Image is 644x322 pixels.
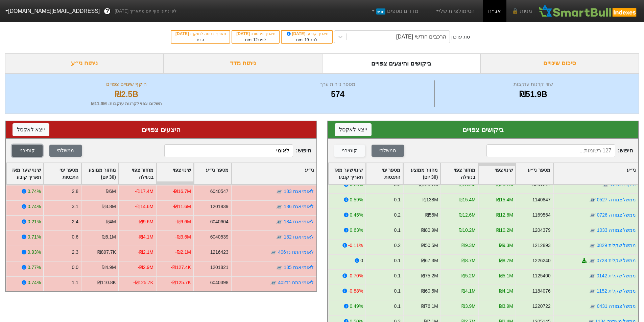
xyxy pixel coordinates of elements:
[461,272,475,279] div: ₪5.2M
[499,272,513,279] div: ₪5.1M
[348,272,363,279] div: -0.70%
[496,212,513,219] div: ₪12.6M
[236,31,251,36] span: [DATE]
[342,147,357,154] div: קונצרני
[72,249,78,256] div: 2.3
[532,196,550,203] div: 1140847
[516,163,553,184] div: Toggle SortBy
[72,264,78,271] div: 0.0
[105,7,109,16] span: ?
[372,145,404,157] button: ממשלתי
[425,212,438,219] div: ₪55M
[13,123,49,136] button: ייצא לאקסל
[175,249,191,256] div: -₪2.1M
[597,212,636,218] a: ממשל צמודה 0726
[14,88,239,100] div: ₪2.5B
[329,163,365,184] div: Toggle SortBy
[480,53,639,73] div: סיכום שינויים
[421,227,438,234] div: ₪80.9M
[197,38,204,42] span: היום
[421,288,438,295] div: ₪60.5M
[589,303,596,310] img: tase link
[596,273,636,278] a: ממשל שקלית 0142
[173,203,191,210] div: -₪11.6M
[335,123,372,136] button: ייצא לאקסל
[138,264,153,271] div: -₪2.9M
[478,163,515,184] div: Toggle SortBy
[376,8,385,15] span: חדש
[553,163,638,184] div: Toggle SortBy
[597,303,636,309] a: ממשל צמודה 0431
[596,288,636,294] a: ממשל שקלית 1152
[285,31,329,37] div: תאריך קובע :
[72,203,78,210] div: 3.1
[459,227,476,234] div: ₪10.2M
[106,218,116,225] div: ₪4M
[394,181,400,188] div: 0.2
[243,88,432,100] div: 574
[286,31,307,36] span: [DATE]
[459,212,476,219] div: ₪12.6M
[486,144,633,157] span: חיפוש :
[602,181,609,188] img: tase link
[28,264,41,271] div: 0.77%
[102,233,116,241] div: ₪6.1M
[304,38,309,42] span: 19
[532,272,550,279] div: 1125400
[135,188,153,195] div: -₪17.4M
[253,38,258,42] span: 12
[276,219,283,225] img: tase link
[171,264,191,271] div: -₪127.4K
[285,37,329,43] div: לפני ימים
[164,53,322,73] div: ניתוח מדד
[57,147,74,154] div: ממשלתי
[44,163,81,184] div: Toggle SortBy
[441,163,478,184] div: Toggle SortBy
[49,145,82,157] button: ממשלתי
[499,288,513,295] div: ₪4.1M
[461,242,475,249] div: ₪9.3M
[394,257,400,264] div: 0.1
[596,243,636,248] a: ממשל שקלית 0829
[210,249,229,256] div: 1216423
[138,249,153,256] div: -₪2.1M
[451,33,470,41] div: סוג עדכון
[421,272,438,279] div: ₪75.2M
[394,288,400,295] div: 0.1
[276,234,283,241] img: tase link
[486,144,615,157] input: 127 רשומות...
[278,280,314,285] a: לאומי התח נד402
[14,80,239,88] div: היקף שינויים צפויים
[72,188,78,195] div: 2.8
[278,249,314,255] a: לאומי התח נד406
[499,257,513,264] div: ₪8.7M
[236,31,276,37] div: תאריך פרסום :
[394,242,400,249] div: 0.2
[499,242,513,249] div: ₪9.3M
[106,188,116,195] div: ₪6M
[461,288,475,295] div: ₪4.1M
[396,33,446,41] div: הרכבים חודשי [DATE]
[97,279,116,286] div: ₪110.8K
[532,257,550,264] div: 1226240
[496,181,513,188] div: ₪28.2M
[589,273,595,279] img: tase link
[28,218,41,225] div: 0.21%
[589,227,596,234] img: tase link
[20,147,35,154] div: קונצרני
[350,303,363,310] div: 0.49%
[360,257,363,264] div: 0
[532,242,550,249] div: 1212893
[496,227,513,234] div: ₪10.2M
[350,181,363,188] div: 0.20%
[210,188,229,195] div: 6040547
[133,279,153,286] div: -₪125.7K
[28,203,41,210] div: 0.74%
[6,163,43,184] div: Toggle SortBy
[532,181,550,188] div: 8251217
[276,264,283,271] img: tase link
[589,242,595,249] img: tase link
[138,218,153,225] div: -₪9.6M
[284,265,314,270] a: לאומי אגח 185
[589,197,596,203] img: tase link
